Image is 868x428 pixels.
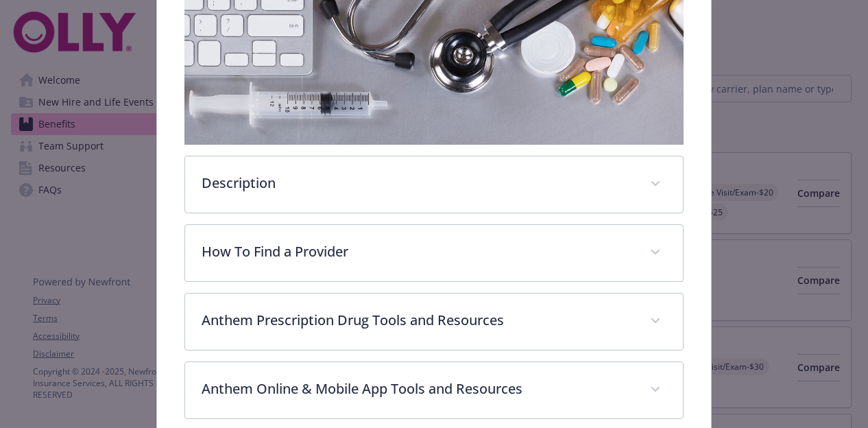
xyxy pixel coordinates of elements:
[202,379,634,399] p: Anthem Online & Mobile App Tools and Resources
[185,362,683,418] div: Anthem Online & Mobile App Tools and Resources
[202,173,634,193] p: Description
[202,310,634,331] p: Anthem Prescription Drug Tools and Resources
[185,225,683,281] div: How To Find a Provider
[185,294,683,350] div: Anthem Prescription Drug Tools and Resources
[202,241,634,262] p: How To Find a Provider
[185,156,683,213] div: Description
